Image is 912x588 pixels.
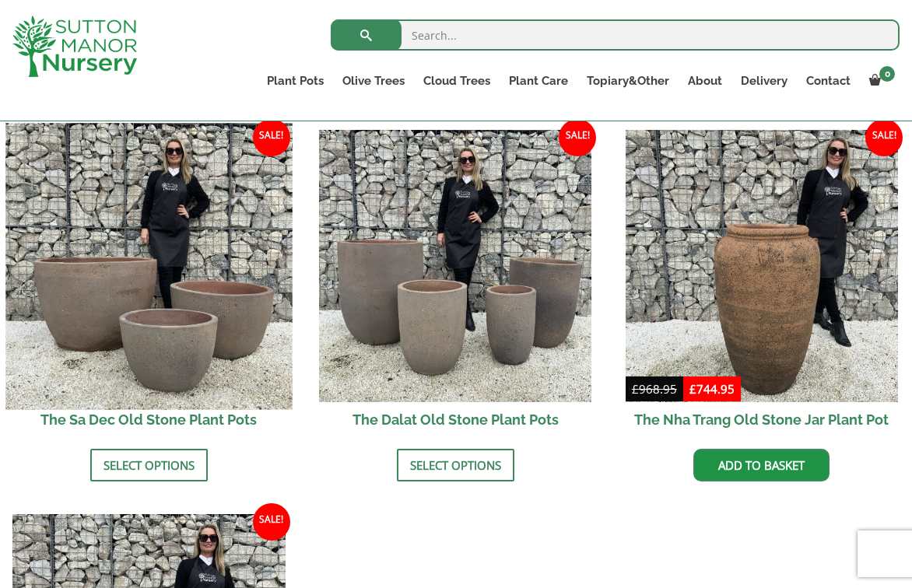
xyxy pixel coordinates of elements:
[632,381,639,397] span: £
[500,70,577,92] a: Plant Care
[12,130,286,438] a: Sale! The Sa Dec Old Stone Plant Pots
[879,66,895,82] span: 0
[632,381,677,397] bdi: 968.95
[731,70,797,92] a: Delivery
[331,19,900,51] input: Search...
[253,503,290,541] span: Sale!
[577,70,679,92] a: Topiary&Other
[626,130,899,438] a: Sale! The Nha Trang Old Stone Jar Plant Pot
[258,70,333,92] a: Plant Pots
[253,119,290,156] span: Sale!
[414,70,500,92] a: Cloud Trees
[626,402,899,437] h2: The Nha Trang Old Stone Jar Plant Pot
[319,130,592,403] img: The Dalat Old Stone Plant Pots
[319,130,592,438] a: Sale! The Dalat Old Stone Plant Pots
[90,449,208,481] a: Select options for “The Sa Dec Old Stone Plant Pots”
[797,70,860,92] a: Contact
[689,381,696,397] span: £
[5,123,292,409] img: The Sa Dec Old Stone Plant Pots
[559,119,596,156] span: Sale!
[689,381,735,397] bdi: 744.95
[626,130,899,403] img: The Nha Trang Old Stone Jar Plant Pot
[693,449,830,481] a: Add to basket: “The Nha Trang Old Stone Jar Plant Pot”
[12,16,137,77] img: logo
[333,70,414,92] a: Olive Trees
[397,449,514,481] a: Select options for “The Dalat Old Stone Plant Pots”
[319,402,592,437] h2: The Dalat Old Stone Plant Pots
[860,70,900,92] a: 0
[865,119,903,156] span: Sale!
[679,70,731,92] a: About
[12,402,286,437] h2: The Sa Dec Old Stone Plant Pots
